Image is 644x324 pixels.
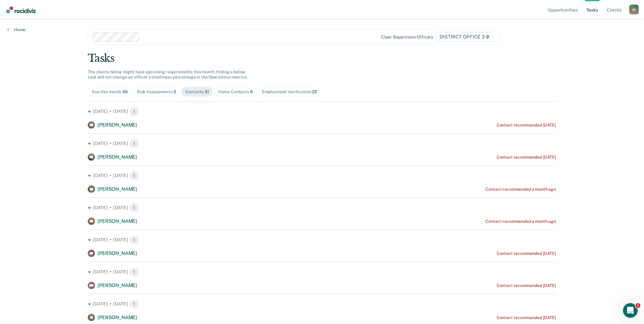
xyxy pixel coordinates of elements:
[262,89,317,94] div: Employment Verification
[88,299,556,309] div: [DATE] • [DATE] 1
[122,89,128,94] span: 46
[130,203,139,213] span: 1
[436,32,494,42] span: DISTRICT OFFICE 3
[98,315,137,320] span: [PERSON_NAME]
[629,5,639,14] div: M (
[486,187,556,192] div: Contact recommended a month ago
[381,35,433,40] div: Clear supervision officers
[137,89,176,94] div: Risk Assessments
[98,186,137,192] span: [PERSON_NAME]
[98,122,137,128] span: [PERSON_NAME]
[204,89,209,94] span: 31
[88,52,556,64] div: Tasks
[130,171,139,181] span: 1
[218,89,253,94] div: Home Contacts
[497,123,556,128] div: Contact recommended [DATE]
[7,27,26,32] a: Home
[174,89,176,94] span: 3
[623,303,638,318] iframe: Intercom live chat
[186,89,209,94] div: Contacts
[88,203,556,213] div: [DATE] • [DATE] 1
[130,299,139,309] span: 1
[92,89,128,94] div: Due this month
[130,267,139,277] span: 1
[98,154,137,160] span: [PERSON_NAME]
[130,139,139,149] span: 1
[88,139,556,149] div: [DATE] • [DATE] 1
[497,251,556,256] div: Contact recommended [DATE]
[88,267,556,277] div: [DATE] • [DATE] 1
[6,6,36,13] img: Recidiviz
[88,69,248,79] span: The clients below might have upcoming requirements this month. Hiding a below task will not chang...
[88,171,556,181] div: [DATE] • [DATE] 1
[130,107,139,116] span: 1
[130,235,139,245] span: 1
[497,155,556,160] div: Contact recommended [DATE]
[497,315,556,320] div: Contact recommended [DATE]
[486,219,556,224] div: Contact recommended a month ago
[98,218,137,224] span: [PERSON_NAME]
[312,89,317,94] span: 22
[88,107,556,116] div: [DATE] • [DATE] 1
[250,89,253,94] span: 6
[98,250,137,256] span: [PERSON_NAME]
[88,235,556,245] div: [DATE] • [DATE] 1
[629,5,639,14] button: Profile dropdown button
[636,303,641,308] span: 1
[98,282,137,288] span: [PERSON_NAME]
[497,283,556,288] div: Contact recommended [DATE]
